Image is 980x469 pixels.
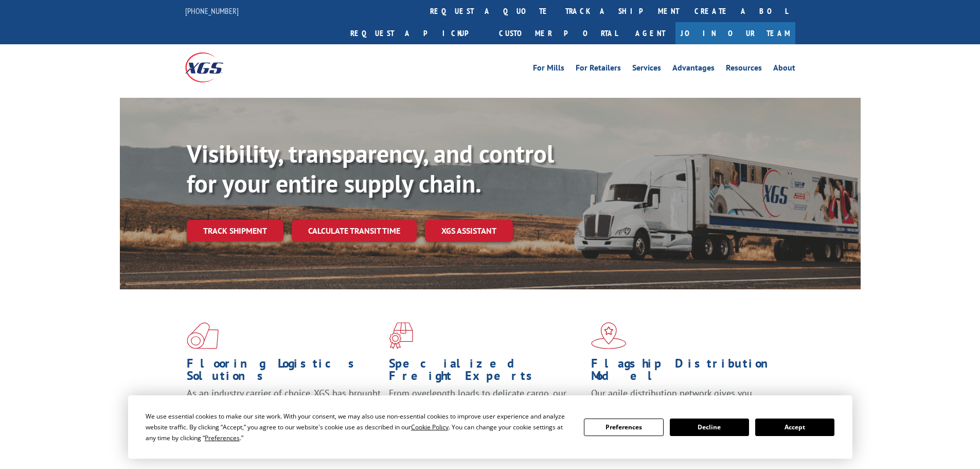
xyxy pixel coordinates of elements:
[389,322,413,349] img: xgs-icon-focused-on-flooring-red
[187,387,381,424] span: As an industry carrier of choice, XGS has brought innovation and dedication to flooring logistics...
[773,64,795,75] a: About
[670,419,749,436] button: Decline
[591,357,786,387] h1: Flagship Distribution Model
[672,64,715,75] a: Advantages
[343,22,491,44] a: Request a pickup
[205,433,240,442] span: Preferences
[389,357,583,387] h1: Specialized Freight Experts
[576,64,621,75] a: For Retailers
[389,387,583,433] p: From overlength loads to delicate cargo, our experienced staff knows the best way to move your fr...
[491,22,625,44] a: Customer Portal
[675,22,795,44] a: Join Our Team
[755,419,834,436] button: Accept
[591,322,627,349] img: xgs-icon-flagship-distribution-model-red
[425,220,513,242] a: XGS ASSISTANT
[726,64,762,75] a: Resources
[187,322,219,349] img: xgs-icon-total-supply-chain-intelligence-red
[584,419,663,436] button: Preferences
[591,387,780,411] span: Our agile distribution network gives you nationwide inventory management on demand.
[625,22,675,44] a: Agent
[411,423,449,431] span: Cookie Policy
[187,137,554,199] b: Visibility, transparency, and control for your entire supply chain.
[185,6,239,16] a: [PHONE_NUMBER]
[632,64,661,75] a: Services
[187,220,283,241] a: Track shipment
[146,411,572,443] div: We use essential cookies to make our site work. With your consent, we may also use non-essential ...
[292,220,417,242] a: Calculate transit time
[187,357,381,387] h1: Flooring Logistics Solutions
[128,395,852,459] div: Cookie Consent Prompt
[533,64,564,75] a: For Mills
